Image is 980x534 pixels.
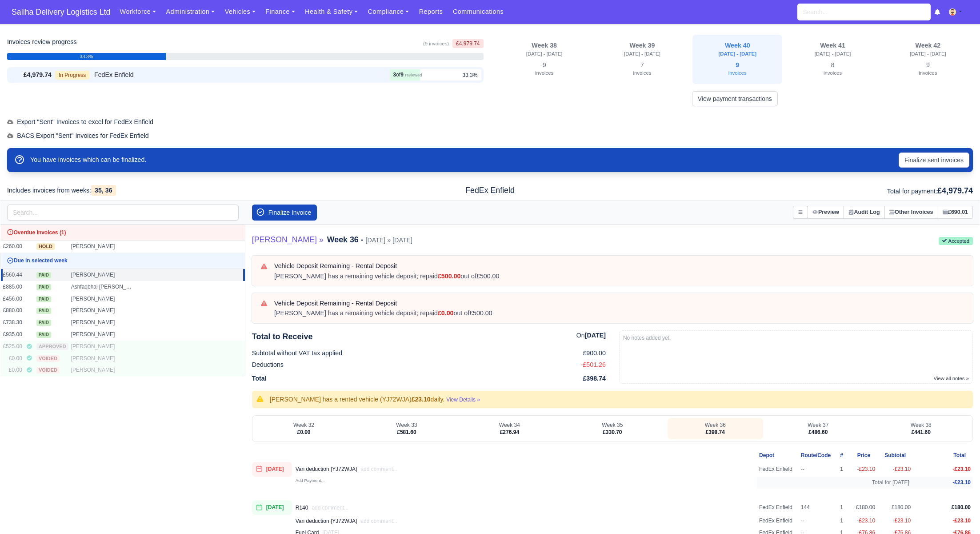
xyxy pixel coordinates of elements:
[393,71,422,79] div: of
[462,72,477,79] span: 33.3%
[799,500,833,515] td: 144
[1,269,24,281] td: £560.44
[872,479,911,486] span: Total for [DATE]:
[833,462,850,477] td: 1
[877,462,913,477] td: -£23.10
[36,367,60,373] span: voided
[1,305,24,317] td: £880.00
[624,51,660,56] small: [DATE] - [DATE]
[465,422,554,429] div: Week 34
[833,449,850,462] th: #
[603,42,682,50] div: Week 39
[252,330,313,343] div: Total to Receive
[844,206,885,219] button: Audit Log
[850,462,877,477] td: -£23.10
[913,449,973,462] th: Total
[799,449,833,462] th: Route/Code
[757,515,799,527] td: FedEx Enfield
[71,295,133,303] div: [PERSON_NAME]
[850,449,877,462] th: Price
[36,308,51,314] span: paid
[583,373,605,384] span: £398.74
[952,479,971,486] span: -£23.10
[877,515,913,527] td: -£23.10
[934,374,969,381] a: View all notes »
[7,53,166,60] div: 33.3%
[910,51,946,56] small: [DATE] - [DATE]
[36,355,60,362] span: voided
[850,500,877,515] td: £180.00
[919,70,937,76] small: invoices
[502,42,587,50] div: Week 38
[1,329,24,341] td: £935.00
[71,343,133,350] div: [PERSON_NAME]
[71,331,133,338] div: [PERSON_NAME]
[448,3,509,20] a: Communications
[71,283,133,291] div: Ashfaqbhai [PERSON_NAME]
[252,462,292,477] span: [DATE]
[808,206,844,219] button: Preview
[0,185,327,196] div: Includes invoices from weeks:
[252,348,606,358] div: Subtotal without VAT tax applied
[718,51,756,56] small: [DATE] - [DATE]
[161,3,220,20] a: Administration
[476,273,499,280] strong: £500.00
[393,72,396,78] strong: 3
[327,235,364,244] strong: Week 36 -
[1,341,24,353] td: £525.00
[220,3,260,20] a: Vehicles
[274,309,964,318] div: [PERSON_NAME] has a remaining vehicle deposit; repaid out of
[934,376,969,381] small: View all notes »
[535,70,553,76] small: invoices
[274,272,964,281] div: [PERSON_NAME] has a remaining vehicle deposit; repaid out of
[7,4,115,21] a: Saliha Delivery Logistics Ltd
[438,273,460,280] strong: £500.00
[3,227,243,238] div: Overdue Invoices (1)
[583,348,605,358] span: £900.00
[939,237,973,245] small: Accepted
[274,300,964,307] h6: Vehicle Deposit Remaining - Rental Deposit
[362,422,451,429] div: Week 33
[469,309,492,317] strong: £500.00
[888,42,968,50] div: Week 42
[877,500,913,515] td: £180.00
[252,205,317,221] button: Finalize Invoice
[296,478,325,483] small: Add Payment...
[296,518,397,525] div: Van deduction [YJ72WJA]
[623,334,969,341] div: No notes added yet.
[692,91,778,106] a: View payment transactions
[877,449,913,462] th: Subtotal
[71,366,133,374] div: [PERSON_NAME]
[576,330,606,343] div: On
[526,51,563,56] small: [DATE] - [DATE]
[1,364,24,376] td: £0.00
[71,319,133,326] div: [PERSON_NAME]
[71,355,133,362] div: [PERSON_NAME]
[36,343,68,350] span: approved
[653,185,980,197] div: Total for payment:
[423,41,449,46] small: (9 invoices)
[706,429,725,435] span: £398.74
[297,429,310,435] span: £0.00
[774,422,862,429] div: Week 37
[71,271,133,279] div: [PERSON_NAME]
[252,235,324,245] a: [PERSON_NAME] »
[36,320,51,326] span: paid
[1,317,24,329] td: £738.30
[360,466,397,472] a: add comment...
[36,272,51,278] span: paid
[3,255,243,266] div: Due in selected week
[296,466,397,473] div: Van deduction [YJ72WJA]
[366,237,412,244] small: [DATE] » [DATE]
[888,60,968,79] div: 9
[30,156,146,163] span: You have invoices which can be finalized.
[500,429,519,435] span: £276.94
[260,422,348,429] div: Week 32
[412,396,431,403] strong: £23.10
[36,332,51,338] span: paid
[952,518,971,524] span: -£23.10
[452,39,483,48] span: £4,979.74
[824,70,842,76] small: invoices
[71,307,133,314] div: [PERSON_NAME]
